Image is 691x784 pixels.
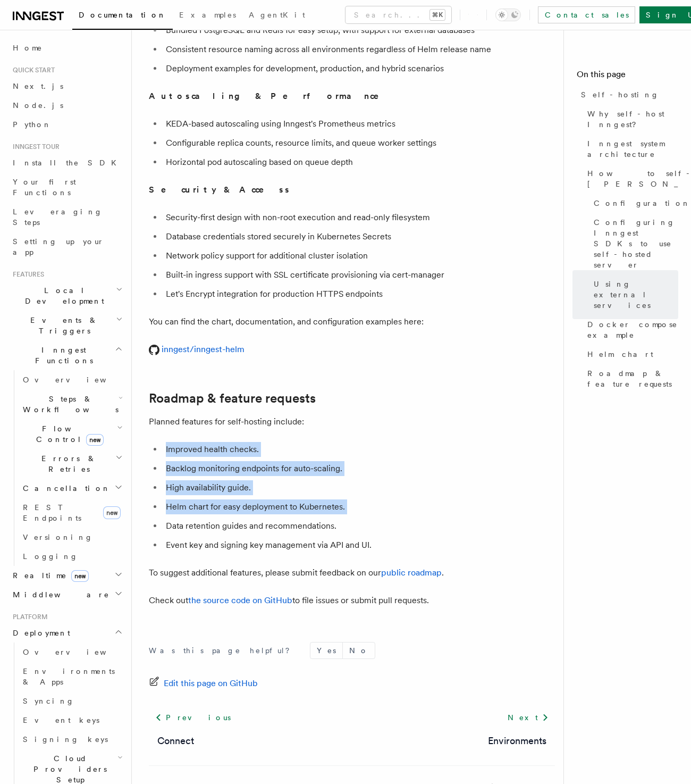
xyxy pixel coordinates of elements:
[179,11,236,19] span: Examples
[9,172,125,202] a: Your first Functions
[188,595,292,605] a: the source code on GitHub
[9,270,44,279] span: Features
[581,89,659,100] span: Self-hosting
[149,185,291,195] strong: Security & Access
[149,645,297,656] p: Was this page helpful?
[23,648,132,656] span: Overview
[86,434,104,446] span: new
[538,6,635,23] a: Contact sales
[103,506,121,519] span: new
[9,613,48,621] span: Platform
[19,394,119,415] span: Steps & Workflows
[9,96,125,115] a: Node.js
[149,414,555,429] p: Planned features for self-hosting include:
[163,61,555,76] li: Deployment examples for development, production, and hybrid scenarios
[71,570,89,582] span: new
[9,311,125,340] button: Events & Triggers
[13,207,103,227] span: Leveraging Steps
[23,376,132,384] span: Overview
[19,662,125,691] a: Environments & Apps
[9,370,125,566] div: Inngest Functions
[19,453,115,474] span: Errors & Retries
[583,134,678,164] a: Inngest system architecture
[587,138,678,160] span: Inngest system architecture
[9,285,116,306] span: Local Development
[163,538,555,553] li: Event key and signing key management via API and UI.
[583,164,678,194] a: How to self-host [PERSON_NAME]
[594,217,678,270] span: Configuring Inngest SDKs to use self-hosted server
[9,628,70,638] span: Deployment
[149,593,555,608] p: Check out to file issues or submit pull requests.
[149,314,555,329] p: You can find the chart, documentation, and configuration examples here:
[19,419,125,449] button: Flow Controlnew
[163,480,555,495] li: High availability guide.
[19,483,111,494] span: Cancellation
[583,315,678,345] a: Docker compose example
[19,643,125,662] a: Overview
[594,198,690,208] span: Configuration
[345,6,451,23] button: Search...⌘K
[19,449,125,479] button: Errors & Retries
[587,319,678,340] span: Docker compose example
[19,423,117,445] span: Flow Control
[9,315,116,336] span: Events & Triggers
[587,368,678,389] span: Roadmap & feature requests
[577,85,678,104] a: Self-hosting
[501,708,555,727] a: Next
[13,178,76,197] span: Your first Functions
[163,499,555,514] li: Helm chart for easy deployment to Kubernetes.
[9,202,125,232] a: Leveraging Steps
[163,519,555,533] li: Data retention guides and recommendations.
[9,232,125,262] a: Setting up your app
[163,248,555,263] li: Network policy support for additional cluster isolation
[9,153,125,172] a: Install the SDK
[164,676,258,691] span: Edit this page on GitHub
[13,120,52,129] span: Python
[149,676,258,691] a: Edit this page on GitHub
[163,136,555,151] li: Configurable replica counts, resource limits, and queue worker settings
[9,281,125,311] button: Local Development
[587,109,678,130] span: Why self-host Inngest?
[9,38,125,57] a: Home
[13,159,123,167] span: Install the SDK
[23,735,108,744] span: Signing keys
[9,77,125,96] a: Next.js
[13,43,43,53] span: Home
[19,389,125,419] button: Steps & Workflows
[9,345,115,366] span: Inngest Functions
[589,194,678,213] a: Configuration
[23,667,115,686] span: Environments & Apps
[19,528,125,547] a: Versioning
[9,340,125,370] button: Inngest Functions
[163,210,555,225] li: Security-first design with non-root execution and read-only filesystem
[577,68,678,85] h4: On this page
[157,733,194,748] a: Connect
[72,3,173,30] a: Documentation
[23,552,78,561] span: Logging
[149,91,394,101] strong: Autoscaling & Performance
[149,391,316,406] a: Roadmap & feature requests
[9,589,109,600] span: Middleware
[149,708,237,727] a: Previous
[163,155,555,170] li: Horizontal pod autoscaling based on queue depth
[163,287,555,302] li: Let's Encrypt integration for production HTTPS endpoints
[163,229,555,244] li: Database credentials stored securely in Kubernetes Secrets
[19,498,125,528] a: REST Endpointsnew
[430,10,445,20] kbd: ⌘K
[163,442,555,457] li: Improved health checks.
[19,370,125,389] a: Overview
[594,279,678,311] span: Using external services
[13,237,104,256] span: Setting up your app
[163,116,555,131] li: KEDA-based autoscaling using Inngest's Prometheus metrics
[19,691,125,711] a: Syncing
[589,213,678,274] a: Configuring Inngest SDKs to use self-hosted server
[249,11,305,19] span: AgentKit
[23,716,99,724] span: Event keys
[19,711,125,730] a: Event keys
[488,733,546,748] a: Environments
[19,730,125,749] a: Signing keys
[163,268,555,282] li: Built-in ingress support with SSL certificate provisioning via cert-manager
[583,345,678,364] a: Helm chart
[173,3,242,29] a: Examples
[23,533,93,541] span: Versioning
